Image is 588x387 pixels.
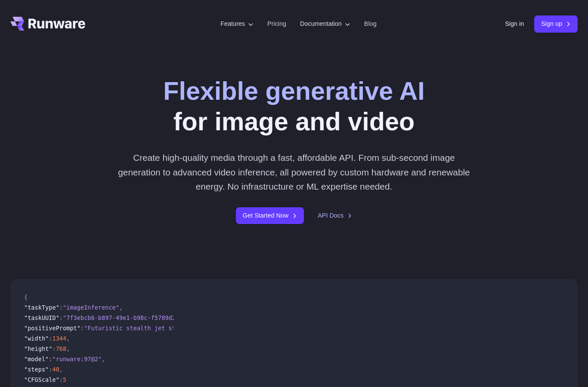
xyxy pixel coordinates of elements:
[49,356,52,362] span: :
[59,366,63,373] span: ,
[24,335,49,342] span: "width"
[24,325,80,332] span: "positivePrompt"
[119,304,123,311] span: ,
[63,314,197,321] span: "7f3ebcb6-b897-49e1-b98c-f5789d2d40d7"
[59,314,63,321] span: :
[52,356,102,362] span: "runware:97@2"
[52,345,56,352] span: :
[24,345,52,352] span: "height"
[300,19,350,29] label: Documentation
[10,17,85,31] a: Go to /
[24,366,49,373] span: "steps"
[24,314,59,321] span: "taskUUID"
[84,325,405,332] span: "Futuristic stealth jet streaking through a neon-lit cityscape with glowing purple exhaust"
[163,76,425,137] h1: for image and video
[318,211,352,221] a: API Docs
[24,304,59,311] span: "taskType"
[59,304,63,311] span: :
[56,345,67,352] span: 768
[236,207,304,224] a: Get Started Now
[63,304,119,311] span: "imageInference"
[66,345,70,352] span: ,
[80,325,84,332] span: :
[52,366,59,373] span: 40
[49,366,52,373] span: :
[49,335,52,342] span: :
[534,15,578,32] a: Sign up
[220,19,254,29] label: Features
[52,335,66,342] span: 1344
[24,376,59,383] span: "CFGScale"
[24,294,28,301] span: {
[59,376,63,383] span: :
[112,150,476,193] p: Create high-quality media through a fast, affordable API. From sub-second image generation to adv...
[505,19,524,29] a: Sign in
[24,356,49,362] span: "model"
[102,356,105,362] span: ,
[364,19,377,29] a: Blog
[63,376,66,383] span: 5
[66,335,70,342] span: ,
[267,19,286,29] a: Pricing
[163,77,425,105] strong: Flexible generative AI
